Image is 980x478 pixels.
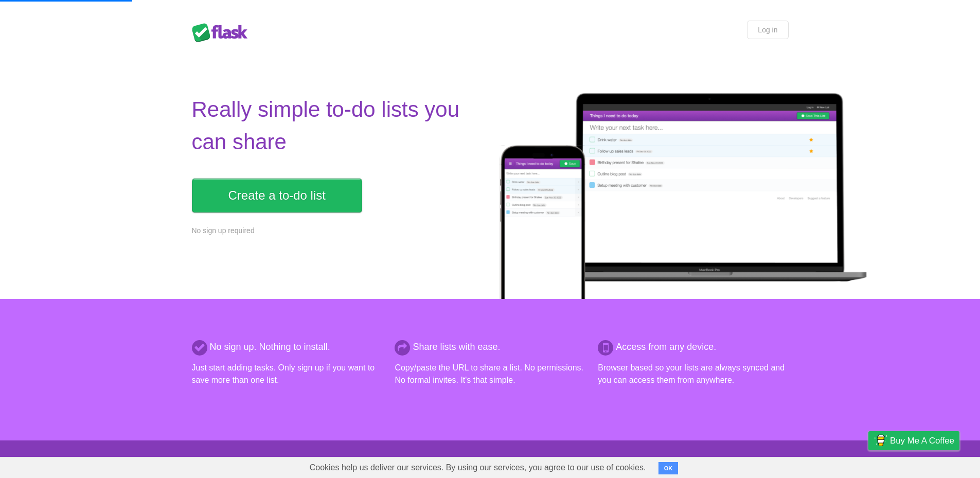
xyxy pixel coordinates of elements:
h1: Really simple to-do lists you can share [192,93,484,158]
span: Buy me a coffee [890,432,954,450]
p: Browser based so your lists are always synced and you can access them from anywhere. [598,362,788,386]
p: Copy/paste the URL to share a list. No permissions. No formal invites. It's that simple. [395,362,585,386]
h2: Access from any device. [598,340,788,354]
button: OK [658,462,679,474]
p: Just start adding tasks. Only sign up if you want to save more than one list. [192,362,382,386]
h2: Share lists with ease. [395,340,585,354]
a: Create a to-do list [192,179,362,213]
span: Cookies help us deliver our services. By using our services, you agree to our use of cookies. [299,457,656,478]
p: No sign up required [192,225,484,236]
h2: No sign up. Nothing to install. [192,340,382,354]
a: Log in [747,21,788,39]
div: Flask Lists [192,23,254,42]
a: Buy me a coffee [868,431,959,450]
img: Buy me a coffee [874,432,887,449]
